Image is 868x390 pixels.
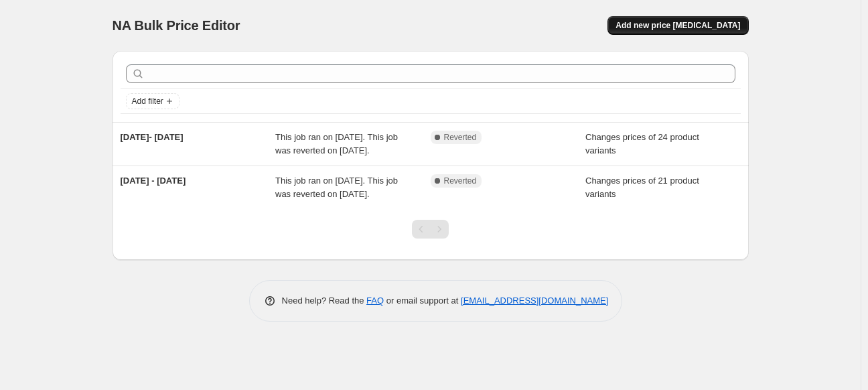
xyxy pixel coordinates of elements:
span: Reverted [444,132,477,143]
button: Add filter [126,93,179,109]
a: FAQ [366,296,384,306]
span: Changes prices of 21 product variants [585,176,699,199]
a: [EMAIL_ADDRESS][DOMAIN_NAME] [461,296,608,306]
button: Add new price [MEDICAL_DATA] [607,16,748,35]
span: Changes prices of 24 product variants [585,132,699,155]
span: This job ran on [DATE]. This job was reverted on [DATE]. [275,176,398,199]
span: NA Bulk Price Editor [113,18,240,33]
span: Need help? Read the [282,296,367,306]
span: [DATE] - [DATE] [121,176,186,186]
nav: Pagination [412,220,449,239]
span: Reverted [444,176,477,186]
span: [DATE]- [DATE] [121,132,184,142]
span: Add filter [132,96,163,107]
span: Add new price [MEDICAL_DATA] [616,20,740,31]
span: This job ran on [DATE]. This job was reverted on [DATE]. [275,132,398,155]
span: or email support at [384,296,461,306]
